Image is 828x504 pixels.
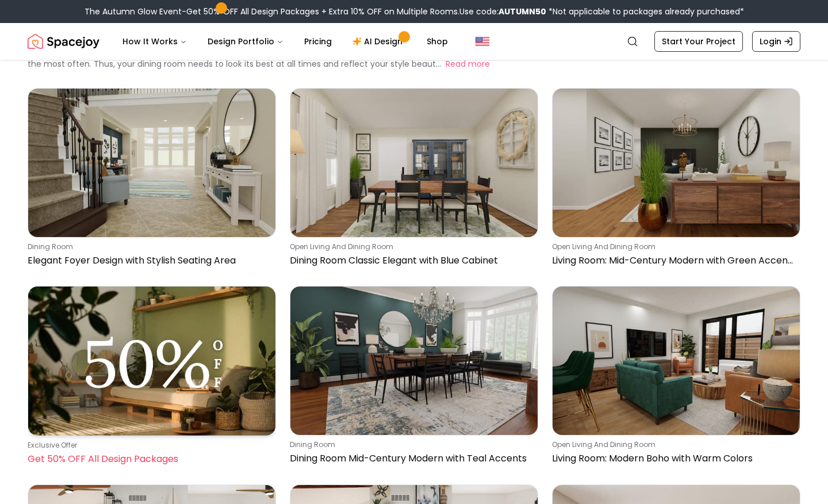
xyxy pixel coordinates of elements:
[546,6,744,17] span: *Not applicable to packages already purchased*
[290,254,534,268] p: Dining Room Classic Elegant with Blue Cabinet
[553,287,800,435] img: Living Room: Modern Boho with Warm Colors
[552,452,796,465] p: Living Room: Modern Boho with Warm Colors
[499,6,546,17] b: AUTUMN50
[553,89,800,237] img: Living Room: Mid-Century Modern with Green Accent Wall
[28,452,271,466] p: Get 50% OFF All Design Packages
[28,23,800,60] nav: Global
[28,88,276,272] a: Elegant Foyer Design with Stylish Seating Areadining roomElegant Foyer Design with Stylish Seatin...
[28,441,271,450] p: Exclusive Offer
[290,242,534,251] p: open living and dining room
[198,30,293,53] button: Design Portfolio
[290,89,538,237] img: Dining Room Classic Elegant with Blue Cabinet
[28,30,99,53] img: Spacejoy Logo
[28,254,271,268] p: Elegant Foyer Design with Stylish Seating Area
[417,30,457,53] a: Shop
[552,254,796,268] p: Living Room: Mid-Century Modern with Green Accent Wall
[290,287,538,435] img: Dining Room Mid-Century Modern with Teal Accents
[290,88,538,272] a: Dining Room Classic Elegant with Blue Cabinetopen living and dining roomDining Room Classic Elega...
[295,30,341,53] a: Pricing
[28,30,99,53] a: Spacejoy
[343,30,415,53] a: AI Design
[28,286,276,471] a: Get 50% OFF All Design PackagesExclusive OfferGet 50% OFF All Design Packages
[552,242,796,251] p: open living and dining room
[552,440,796,449] p: open living and dining room
[446,58,490,70] button: Read more
[752,31,800,52] a: Login
[28,89,275,237] img: Elegant Foyer Design with Stylish Seating Area
[85,6,744,17] div: The Autumn Glow Event-Get 50% OFF All Design Packages + Extra 10% OFF on Multiple Rooms.
[552,286,800,471] a: Living Room: Modern Boho with Warm Colorsopen living and dining roomLiving Room: Modern Boho with...
[113,30,457,53] nav: Main
[290,452,534,465] p: Dining Room Mid-Century Modern with Teal Accents
[28,242,271,251] p: dining room
[476,35,489,48] img: United States
[290,286,538,471] a: Dining Room Mid-Century Modern with Teal Accentsdining roomDining Room Mid-Century Modern with Te...
[654,31,743,52] a: Start Your Project
[459,6,546,17] span: Use code:
[552,88,800,272] a: Living Room: Mid-Century Modern with Green Accent Wallopen living and dining roomLiving Room: Mid...
[28,287,275,436] img: Get 50% OFF All Design Packages
[113,30,196,53] button: How It Works
[290,440,534,449] p: dining room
